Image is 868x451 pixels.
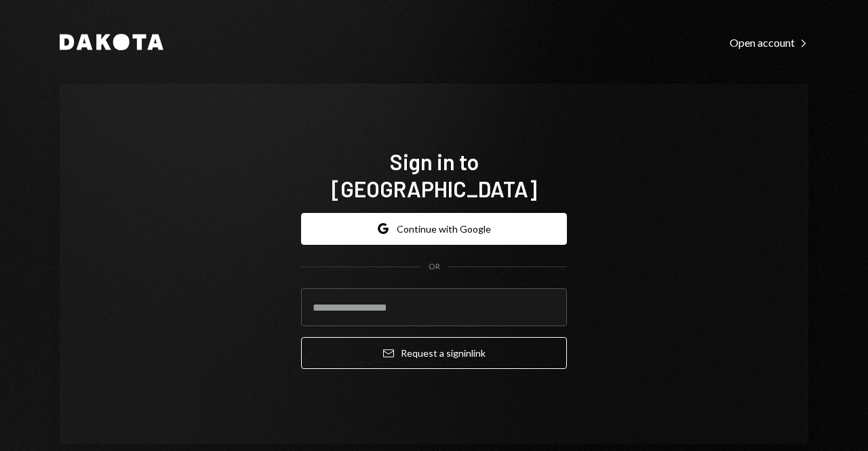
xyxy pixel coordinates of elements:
button: Continue with Google [301,213,567,245]
div: OR [429,261,440,273]
div: Open account [730,36,808,50]
h1: Sign in to [GEOGRAPHIC_DATA] [301,148,567,202]
a: Open account [730,35,808,50]
button: Request a signinlink [301,337,567,369]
